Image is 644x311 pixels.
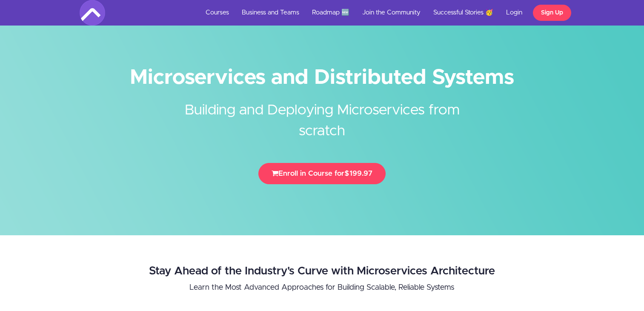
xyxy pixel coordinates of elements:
a: Sign Up [533,5,571,21]
h2: Stay Ahead of the Industry's Curve with Microservices Architecture [109,265,535,277]
span: $199.97 [344,170,372,177]
p: Learn the Most Advanced Approaches for Building Scalable, Reliable Systems [109,282,535,294]
h2: Building and Deploying Microservices from scratch [163,87,482,142]
h1: Microservices and Distributed Systems [80,68,565,87]
button: Enroll in Course for$199.97 [258,163,386,184]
